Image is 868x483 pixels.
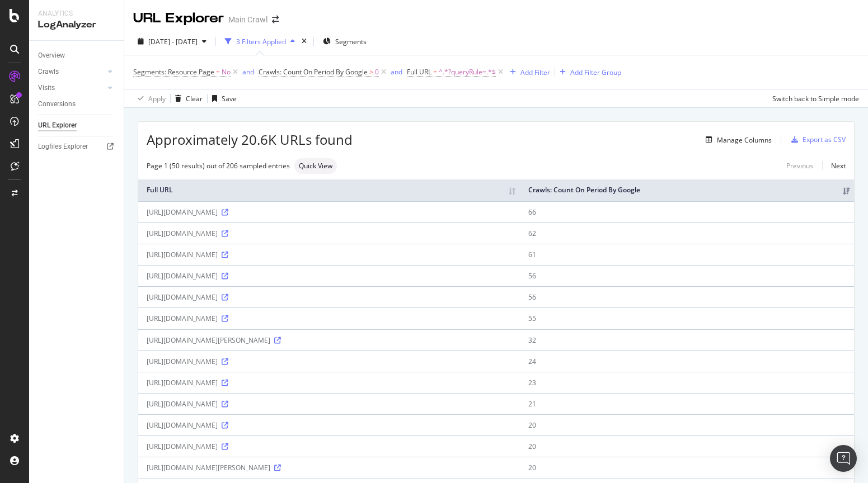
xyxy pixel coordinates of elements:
th: Crawls: Count On Period By Google: activate to sort column ascending [520,179,854,201]
a: URL Explorer [38,120,116,131]
span: 0 [375,64,379,80]
div: [URL][DOMAIN_NAME][PERSON_NAME] [147,335,512,345]
span: > [369,67,373,77]
button: Manage Columns [701,133,772,146]
div: [URL][DOMAIN_NAME] [147,442,512,451]
div: Conversions [38,98,76,110]
a: Overview [38,50,116,61]
div: Overview [38,50,65,61]
div: Logfiles Explorer [38,141,88,153]
button: Switch back to Simple mode [768,89,859,107]
button: 3 Filters Applied [220,32,299,50]
span: = [433,67,437,77]
div: [URL][DOMAIN_NAME][PERSON_NAME] [147,463,512,472]
button: Apply [133,89,166,107]
div: Save [222,94,237,103]
div: Page 1 (50 results) out of 206 sampled entries [147,161,290,171]
span: Segments: Resource Page [133,67,214,77]
a: Logfiles Explorer [38,141,116,153]
div: 3 Filters Applied [236,37,286,46]
div: [URL][DOMAIN_NAME] [147,314,512,323]
div: arrow-right-arrow-left [272,16,279,23]
div: [URL][DOMAIN_NAME] [147,292,512,302]
div: Analytics [38,9,115,18]
td: 20 [520,435,854,457]
td: 66 [520,201,854,222]
div: [URL][DOMAIN_NAME] [147,357,512,366]
div: Open Intercom Messenger [830,445,857,472]
button: and [391,67,402,77]
div: [URL][DOMAIN_NAME] [147,250,512,259]
span: Crawls: Count On Period By Google [259,67,368,77]
button: Add Filter [505,65,550,79]
button: Clear [171,89,203,107]
div: times [299,36,309,47]
td: 23 [520,372,854,393]
div: Add Filter [520,68,550,77]
td: 24 [520,351,854,372]
div: Switch back to Simple mode [772,94,859,103]
div: Export as CSV [803,135,846,144]
a: Next [822,158,846,174]
a: Visits [38,82,105,94]
div: [URL][DOMAIN_NAME] [147,271,512,281]
th: Full URL: activate to sort column ascending [138,179,520,201]
td: 62 [520,222,854,244]
div: Add Filter Group [570,68,621,77]
span: = [216,67,220,77]
button: Export as CSV [787,131,846,149]
td: 56 [520,286,854,307]
td: 55 [520,307,854,329]
div: and [242,67,254,77]
div: Visits [38,82,55,94]
div: Main Crawl [228,14,268,25]
td: 20 [520,457,854,478]
td: 61 [520,244,854,265]
div: [URL][DOMAIN_NAME] [147,229,512,238]
div: URL Explorer [38,120,77,131]
div: [URL][DOMAIN_NAME] [147,207,512,217]
div: URL Explorer [133,9,224,28]
td: 20 [520,414,854,435]
span: Full URL [407,67,431,77]
div: Apply [148,94,166,103]
div: Clear [186,94,203,103]
a: Conversions [38,98,116,110]
span: ^.*?queryRule=.*$ [439,64,496,80]
div: and [391,67,402,77]
div: neutral label [294,158,337,174]
button: Save [208,89,237,107]
span: Segments [335,37,367,46]
button: Add Filter Group [555,65,621,79]
td: 56 [520,265,854,286]
div: Manage Columns [717,135,772,145]
td: 21 [520,393,854,414]
span: Quick View [299,163,332,169]
div: LogAnalyzer [38,18,115,31]
div: [URL][DOMAIN_NAME] [147,399,512,409]
div: [URL][DOMAIN_NAME] [147,378,512,387]
span: Approximately 20.6K URLs found [147,130,353,149]
button: Segments [318,32,371,50]
button: [DATE] - [DATE] [133,32,211,50]
div: [URL][DOMAIN_NAME] [147,420,512,430]
span: No [222,64,231,80]
span: [DATE] - [DATE] [148,37,198,46]
td: 32 [520,329,854,351]
div: Crawls [38,66,59,78]
a: Crawls [38,66,105,78]
button: and [242,67,254,77]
